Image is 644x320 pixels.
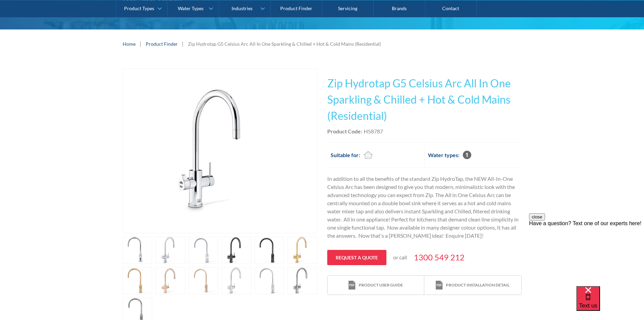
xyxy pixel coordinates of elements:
[221,267,251,294] a: open lightbox
[255,267,284,294] a: open lightbox
[123,237,152,264] a: open lightbox
[349,281,355,290] img: print icon
[178,5,204,11] div: Water Types
[446,282,509,288] div: Product installation detail
[529,213,644,295] iframe: podium webchat widget prompt
[327,128,362,134] strong: Product Code:
[327,175,522,240] p: In addition to all the benefits of the standard Zip HydroTap, the NEW All-In-One Celsius Arc has ...
[221,237,251,264] a: open lightbox
[287,267,317,294] a: open lightbox
[124,5,154,11] div: Product Types
[189,267,218,294] a: open lightbox
[123,40,136,47] a: Home
[255,237,284,264] a: open lightbox
[328,276,424,295] a: print iconProduct user guide
[189,237,218,264] a: open lightbox
[188,40,381,47] div: Zip Hydrotap G5 Celsius Arc All In One Sparkling & Chilled + Hot & Cold Mains (Residential)
[393,253,407,261] p: or call
[123,267,152,294] a: open lightbox
[327,75,522,124] h1: Zip Hydrotap G5 Celsius Arc All In One Sparkling & Chilled + Hot & Cold Mains (Residential)
[287,237,317,264] a: open lightbox
[428,151,459,159] h2: Water types:
[156,267,185,294] a: open lightbox
[327,250,386,265] a: Request a quote
[181,40,185,48] div: |
[436,281,443,290] img: print icon
[146,40,178,47] a: Product Finder
[139,40,142,48] div: |
[232,5,253,11] div: Industries
[123,68,317,233] a: open lightbox
[424,276,521,295] a: print iconProduct installation detail
[153,69,287,233] img: Zip Hydrotap G5 Celsius Arc All In One Sparkling & Chilled + Hot & Cold Mains (Residential)
[364,127,383,135] div: H58787
[414,251,464,263] a: 1300 549 212
[576,286,644,320] iframe: podium webchat widget bubble
[156,237,185,264] a: open lightbox
[331,151,360,159] h2: Suitable for:
[359,282,403,288] div: Product user guide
